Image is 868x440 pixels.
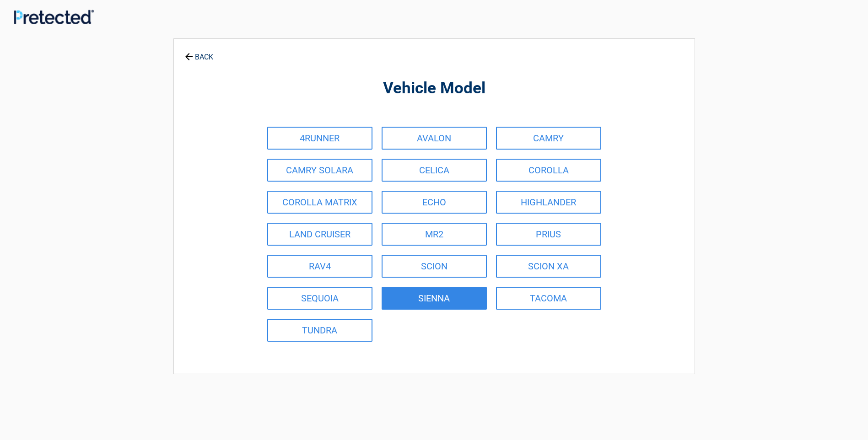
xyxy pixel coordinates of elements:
a: RAV4 [267,255,372,278]
a: TUNDRA [267,319,372,342]
a: COROLLA [496,159,601,182]
img: Main Logo [14,10,94,24]
a: BACK [183,45,215,61]
a: CAMRY SOLARA [267,159,372,182]
a: MR2 [382,223,487,246]
a: SCION [382,255,487,278]
a: SEQUOIA [267,287,372,310]
a: ECHO [382,191,487,214]
a: CELICA [382,159,487,182]
a: SIENNA [382,287,487,310]
a: AVALON [382,127,487,150]
a: TACOMA [496,287,601,310]
h2: Vehicle Model [224,78,644,99]
a: 4RUNNER [267,127,372,150]
a: PRIUS [496,223,601,246]
a: COROLLA MATRIX [267,191,372,214]
a: LAND CRUISER [267,223,372,246]
a: CAMRY [496,127,601,150]
a: HIGHLANDER [496,191,601,214]
a: SCION XA [496,255,601,278]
